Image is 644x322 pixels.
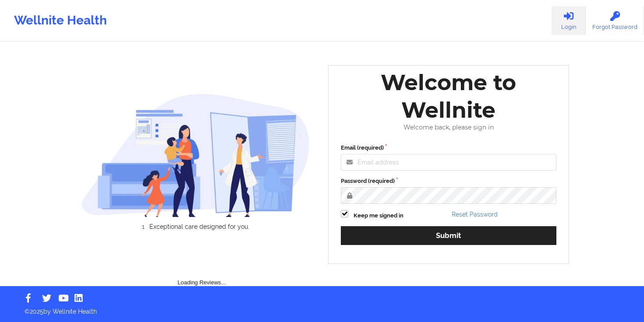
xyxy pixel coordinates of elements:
label: Keep me signed in [354,211,403,220]
a: Login [552,6,586,35]
label: Password (required) [341,177,556,185]
div: Welcome to Wellnite [335,69,563,124]
button: Submit [341,226,556,245]
div: Loading Reviews... [81,245,322,287]
img: wellnite-auth-hero_200.c722682e.png [81,93,310,217]
div: Welcome back, please sign in [335,124,563,131]
label: Email (required) [341,143,556,152]
li: Exceptional care designed for you. [89,223,310,230]
a: Reset Password [452,211,498,218]
p: © 2025 by Wellnite Health [18,301,626,316]
a: Forgot Password [586,6,644,35]
input: Email address [341,154,556,171]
